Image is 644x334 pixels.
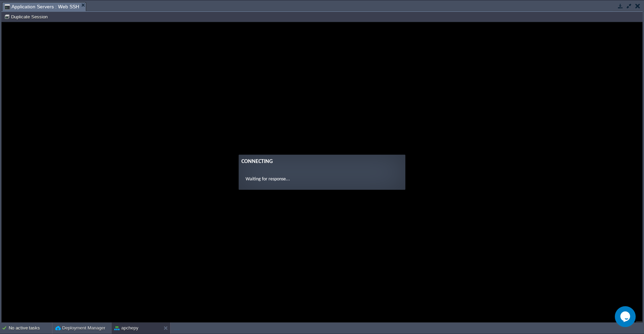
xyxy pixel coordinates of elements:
button: apchepy [114,325,138,332]
button: Duplicate Session [4,14,50,20]
div: Connecting [240,135,401,144]
div: No active tasks [9,323,52,334]
p: Waiting for response... [244,153,397,161]
iframe: chat widget [615,306,637,327]
button: Deployment Manager [55,325,105,332]
span: Application Servers : Web SSH [5,2,79,11]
